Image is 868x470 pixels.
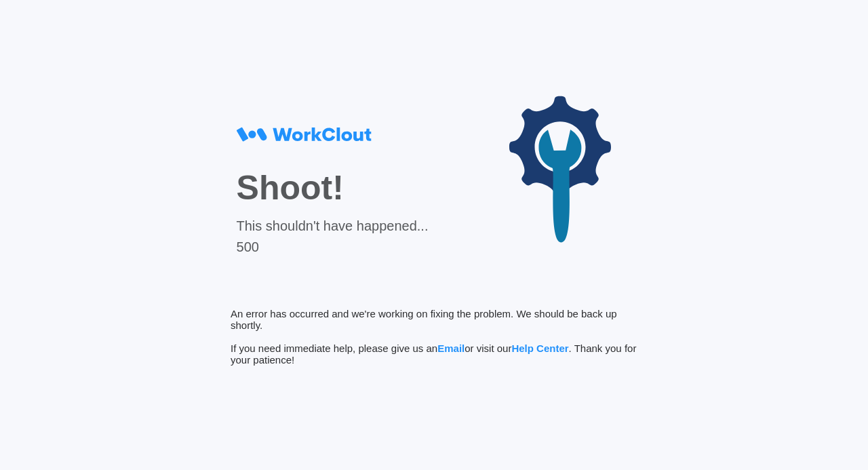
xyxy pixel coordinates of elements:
span: Email [437,342,465,354]
div: 500 [237,239,429,255]
div: An error has occurred and we're working on fixing the problem. We should be back up shortly. If y... [231,308,637,366]
span: Help Center [511,342,568,354]
div: This shouldn't have happened... [237,218,429,234]
div: Shoot! [237,168,429,208]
